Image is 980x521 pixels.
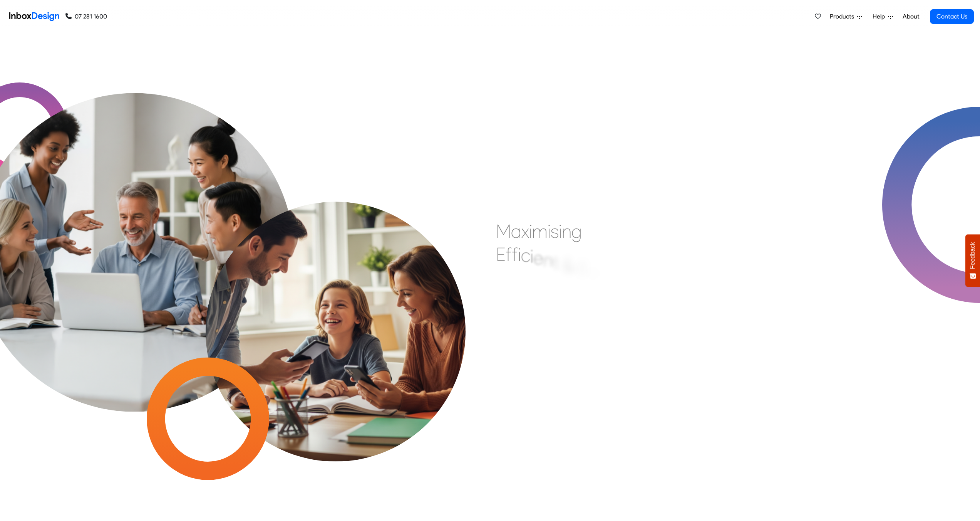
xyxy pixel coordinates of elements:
[548,220,551,243] div: i
[530,244,533,267] div: i
[529,220,532,243] div: i
[969,242,976,269] span: Feedback
[521,220,529,243] div: x
[496,220,511,243] div: M
[532,220,548,243] div: m
[518,243,521,266] div: i
[512,243,518,266] div: f
[511,220,521,243] div: a
[827,9,865,24] a: Products
[496,243,506,266] div: E
[496,220,683,335] div: Maximising Efficient & Engagement, Connecting Schools, Families, and Students.
[562,220,571,243] div: n
[521,244,530,267] div: c
[65,12,107,21] a: 07 281 1600
[559,220,562,243] div: i
[543,248,553,271] div: n
[873,12,888,21] span: Help
[869,9,896,24] a: Help
[578,257,588,280] div: E
[598,265,608,288] div: g
[965,234,980,287] button: Feedback - Show survey
[553,250,558,274] div: t
[533,246,543,269] div: e
[563,254,574,277] div: &
[173,137,498,462] img: parents_with_child.png
[551,220,559,243] div: s
[930,9,974,24] a: Contact Us
[588,260,598,284] div: n
[900,9,921,24] a: About
[506,243,512,266] div: f
[571,220,582,243] div: g
[830,12,857,21] span: Products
